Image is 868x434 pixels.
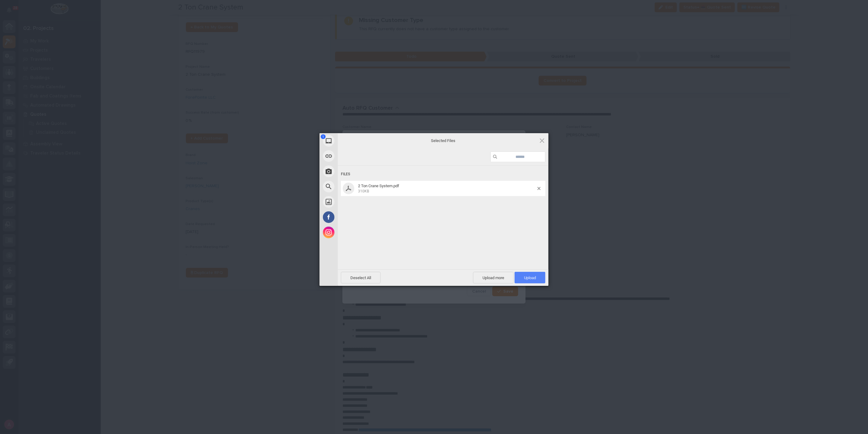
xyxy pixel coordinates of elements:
span: Upload more [473,272,514,283]
div: Instagram [320,225,393,240]
span: Deselect All [341,272,381,283]
span: Selected Files [382,138,504,143]
div: Unsplash [320,194,393,210]
div: Facebook [320,210,393,225]
div: Link (URL) [320,148,393,164]
div: Files [341,169,545,180]
span: 2 Ton Crane System.pdf [358,184,399,188]
span: 2 Ton Crane System.pdf [356,184,537,194]
span: Upload [524,275,536,280]
span: 1 [321,134,326,139]
div: Web Search [320,179,393,194]
div: Take Photo [320,164,393,179]
span: Click here or hit ESC to close picker [539,137,545,144]
span: Upload [515,272,545,283]
span: 310KB [358,189,369,193]
div: My Device [320,133,393,148]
